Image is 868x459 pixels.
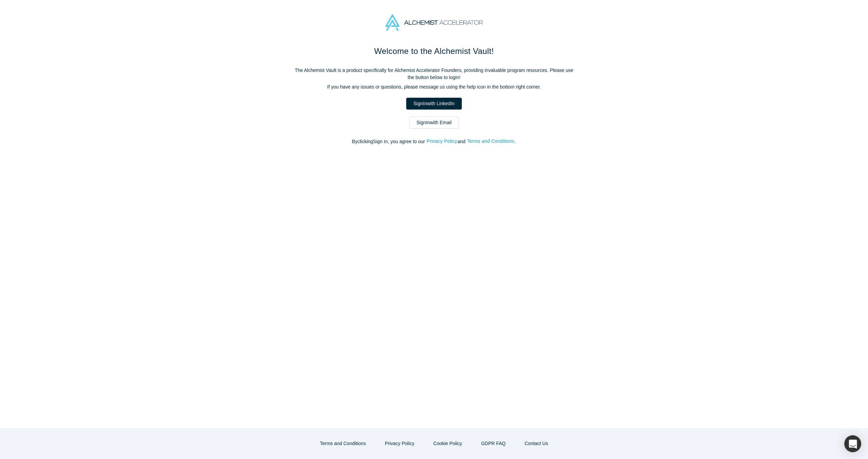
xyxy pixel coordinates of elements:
h1: Welcome to the Alchemist Vault! [292,45,576,57]
p: If you have any issues or questions, please message us using the help icon in the bottom right co... [292,83,576,91]
button: Terms and Conditions [467,137,515,145]
a: GDPR FAQ [474,438,513,450]
p: The Alchemist Vault is a product specifically for Alchemist Accelerator Founders, providing inval... [292,67,576,81]
button: Terms and Conditions [313,438,373,450]
a: SignInwith Email [409,117,459,129]
img: Alchemist Accelerator Logo [385,14,483,31]
button: Privacy Policy [378,438,421,450]
a: Contact Us [517,438,555,450]
button: Privacy Policy [426,137,457,145]
button: Cookie Policy [426,438,469,450]
p: By clicking Sign In , you agree to our and . [292,138,576,145]
a: SignInwith LinkedIn [406,98,461,110]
